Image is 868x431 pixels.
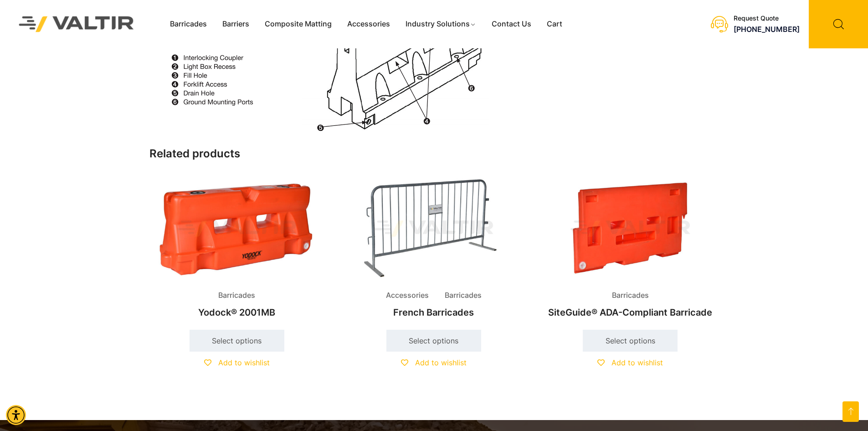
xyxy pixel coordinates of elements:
a: Select options for “Yodock® 2001MB” [190,330,284,352]
a: Industry Solutions [398,17,484,31]
img: Valtir Rentals [7,4,146,44]
a: Barricades [162,17,215,31]
a: Composite Matting [257,17,339,31]
a: Accessories BarricadesFrench Barricades [346,176,521,322]
span: Add to wishlist [218,358,270,367]
span: Barricades [605,289,656,302]
h2: French Barricades [346,302,521,322]
h2: SiteGuide® ADA-Compliant Barricade [543,302,718,322]
span: Add to wishlist [611,358,663,367]
a: BarricadesSiteGuide® ADA-Compliant Barricade [543,176,718,322]
span: Barricades [211,289,262,302]
h2: Related products [149,147,719,161]
div: Accessibility Menu [6,405,26,425]
a: BarricadesYodock® 2001MB [149,176,324,322]
a: call (888) 496-3625 [734,25,800,34]
a: Add to wishlist [401,358,467,367]
img: Barricades [543,176,718,281]
a: Add to wishlist [597,358,663,367]
a: Contact Us [484,17,539,31]
a: Select options for “SiteGuide® ADA-Compliant Barricade” [583,330,678,352]
span: Add to wishlist [415,358,467,367]
a: Barriers [215,17,257,31]
div: Request Quote [734,15,800,22]
h2: Yodock® 2001MB [149,302,324,322]
span: Barricades [438,289,488,302]
a: Cart [539,17,570,31]
img: Barricades [149,176,324,281]
a: Select options for “French Barricades” [386,330,481,352]
img: Accessories [346,176,521,281]
a: Accessories [339,17,398,31]
a: Add to wishlist [204,358,270,367]
a: Open this option [842,401,859,422]
span: Accessories [379,289,436,302]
